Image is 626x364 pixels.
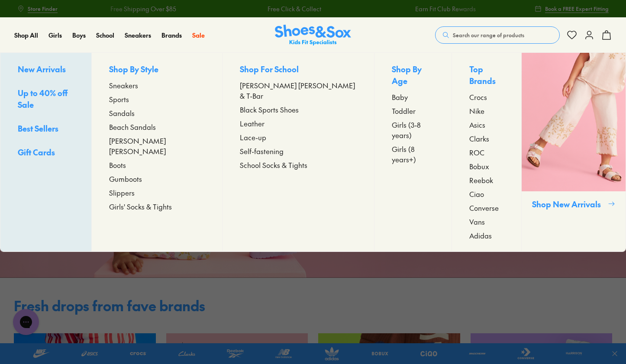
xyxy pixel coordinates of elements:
[96,31,114,40] a: School
[192,31,205,39] span: Sale
[109,94,205,104] a: Sports
[414,4,474,13] a: Earn Fit Club Rewards
[545,5,609,13] span: Book a FREE Expert Fitting
[109,80,205,90] a: Sneakers
[469,106,484,116] span: Nike
[469,189,484,199] span: Ciao
[18,87,74,112] a: Up to 40% off Sale
[161,31,182,40] a: Brands
[469,92,504,102] a: Crocs
[240,146,284,156] span: Self-fastening
[469,92,487,102] span: Crocs
[109,94,129,104] span: Sports
[522,53,626,191] img: SNS_WEBASSETS_CollectionHero_Shop_Girls_1280x1600_1.png
[453,31,524,39] span: Search our range of products
[240,146,357,156] a: Self-fastening
[469,230,504,241] a: Adidas
[109,201,205,212] a: Girls' Socks & Tights
[469,216,485,227] span: Vans
[17,1,58,16] a: Store Finder
[109,122,205,132] a: Beach Sandals
[469,230,492,241] span: Adidas
[469,133,504,144] a: Clarks
[469,106,504,116] a: Nike
[392,144,434,164] a: Girls (8 years+)
[28,5,58,13] span: Store Finder
[18,87,68,110] span: Up to 40% off Sale
[240,104,357,115] a: Black Sports Shoes
[109,201,172,212] span: Girls' Socks & Tights
[532,198,604,210] p: Shop New Arrivals
[240,118,357,129] a: Leather
[469,161,489,171] span: Bobux
[275,25,351,46] img: SNS_Logo_Responsive.svg
[240,132,266,142] span: Lace-up
[109,174,205,184] a: Gumboots
[109,122,156,132] span: Beach Sandals
[18,123,58,134] span: Best Sellers
[392,106,416,116] span: Toddler
[435,26,560,44] button: Search our range of products
[48,31,62,40] a: Girls
[109,187,205,198] a: Slippers
[18,146,74,160] a: Gift Cards
[392,63,434,88] p: Shop By Age
[14,31,38,40] a: Shop All
[275,25,351,46] a: Shoes & Sox
[240,160,357,170] a: School Socks & Tights
[535,1,609,16] a: Book a FREE Expert Fitting
[469,161,504,171] a: Bobux
[18,64,66,74] span: New Arrivals
[14,31,38,39] span: Shop All
[392,119,434,140] a: Girls (3-8 years)
[469,119,504,130] a: Asics
[9,306,43,338] iframe: Gorgias live chat messenger
[521,53,626,251] a: Shop New Arrivals
[18,63,74,77] a: New Arrivals
[240,118,265,129] span: Leather
[392,106,434,116] a: Toddler
[96,31,114,39] span: School
[18,122,74,136] a: Best Sellers
[109,160,126,170] span: Boots
[72,31,86,39] span: Boys
[240,104,299,115] span: Black Sports Shoes
[469,147,504,158] a: ROC
[469,119,485,130] span: Asics
[125,31,151,40] a: Sneakers
[161,31,182,39] span: Brands
[240,132,357,142] a: Lace-up
[469,216,504,227] a: Vans
[392,92,408,102] span: Baby
[109,63,205,77] p: Shop By Style
[109,108,135,118] span: Sandals
[469,133,489,144] span: Clarks
[240,63,357,77] p: Shop For School
[192,31,205,40] a: Sale
[469,175,504,185] a: Reebok
[469,147,484,158] span: ROC
[240,80,357,101] a: [PERSON_NAME] [PERSON_NAME] & T-Bar
[469,189,504,199] a: Ciao
[392,92,434,102] a: Baby
[469,203,499,213] span: Converse
[110,4,175,13] a: Free Shipping Over $85
[109,160,205,170] a: Boots
[469,63,504,88] p: Top Brands
[266,4,320,13] a: Free Click & Collect
[109,108,205,118] a: Sandals
[18,147,55,158] span: Gift Cards
[109,174,142,184] span: Gumboots
[469,175,493,185] span: Reebok
[125,31,151,39] span: Sneakers
[109,187,135,198] span: Slippers
[109,135,205,156] a: [PERSON_NAME] [PERSON_NAME]
[240,160,307,170] span: School Socks & Tights
[109,80,138,90] span: Sneakers
[72,31,86,40] a: Boys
